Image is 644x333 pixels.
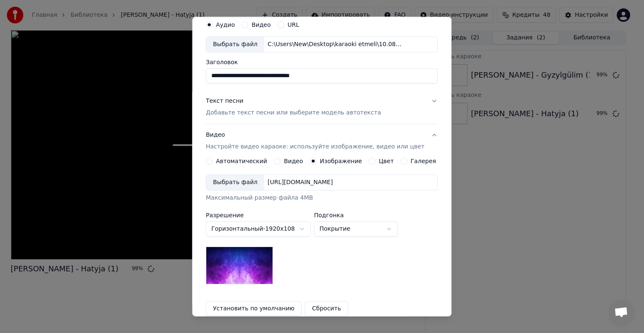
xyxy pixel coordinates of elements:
[379,158,394,164] label: Цвет
[206,143,424,151] p: Настройте видео караоке: используйте изображение, видео или цвет
[206,97,244,105] div: Текст песни
[411,158,436,164] label: Галерея
[206,59,438,65] label: Заголовок
[284,158,303,164] label: Видео
[216,22,235,28] label: Аудио
[206,124,438,158] button: ВидеоНастройте видео караоке: используйте изображение, видео или цвет
[206,158,438,323] div: ВидеоНастройте видео караоке: используйте изображение, видео или цвет
[206,37,264,52] div: Выбрать файл
[206,194,438,202] div: Максимальный размер файла 4MB
[320,158,362,164] label: Изображение
[305,301,348,316] button: Сбросить
[314,212,398,218] label: Подгонка
[206,109,381,117] p: Добавьте текст песни или выберите модель автотекста
[206,175,264,190] div: Выбрать файл
[288,22,299,28] label: URL
[206,212,311,218] label: Разрешение
[252,22,271,28] label: Видео
[206,90,438,124] button: Текст песниДобавьте текст песни или выберите модель автотекста
[206,301,301,316] button: Установить по умолчанию
[216,158,267,164] label: Автоматический
[206,131,424,151] div: Видео
[264,40,407,49] div: C:\Users\New\Desktop\karaoki etmeli\10.08\Hemra Rejepow - Gurbangülüm (1) (1).mp3
[264,178,336,187] div: [URL][DOMAIN_NAME]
